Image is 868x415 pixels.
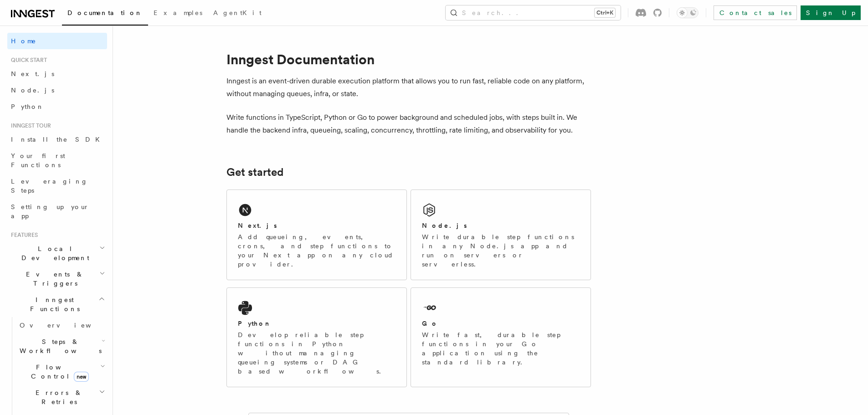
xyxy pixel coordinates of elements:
[411,287,591,387] a: GoWrite fast, durable step functions in your Go application using the standard library.
[7,199,107,224] a: Setting up your app
[238,319,272,328] h2: Python
[422,319,438,328] h2: Go
[74,372,89,382] span: new
[213,9,262,16] span: AgentKit
[16,359,107,384] button: Flow Controlnew
[7,266,107,292] button: Events & Triggers
[7,148,107,173] a: Your first Functions
[714,5,797,20] a: Contact sales
[677,7,699,18] button: Toggle dark mode
[11,152,65,169] span: Your first Functions
[208,3,267,25] a: AgentKit
[11,87,54,94] span: Node.js
[11,36,36,46] span: Home
[7,295,98,313] span: Inngest Functions
[7,122,51,129] span: Inngest tour
[446,5,621,20] button: Search...Ctrl+K
[226,111,591,137] p: Write functions in TypeScript, Python or Go to power background and scheduled jobs, with steps bu...
[16,363,100,381] span: Flow Control
[154,9,202,16] span: Examples
[238,221,277,230] h2: Next.js
[7,66,107,82] a: Next.js
[226,75,591,100] p: Inngest is an event-driven durable execution platform that allows you to run fast, reliable code ...
[148,3,208,25] a: Examples
[7,173,107,199] a: Leveraging Steps
[226,287,407,387] a: PythonDevelop reliable step functions in Python without managing queueing systems or DAG based wo...
[16,317,107,333] a: Overview
[422,330,580,367] p: Write fast, durable step functions in your Go application using the standard library.
[16,388,99,406] span: Errors & Retries
[7,244,99,262] span: Local Development
[7,33,107,49] a: Home
[595,8,615,17] kbd: Ctrl+K
[7,241,107,266] button: Local Development
[7,292,107,317] button: Inngest Functions
[801,5,861,20] a: Sign Up
[16,337,102,355] span: Steps & Workflows
[11,136,105,143] span: Install the SDK
[7,98,107,115] a: Python
[226,51,591,67] h1: Inngest Documentation
[11,178,88,194] span: Leveraging Steps
[226,166,283,179] a: Get started
[11,70,54,77] span: Next.js
[62,3,148,26] a: Documentation
[7,82,107,98] a: Node.js
[67,9,143,16] span: Documentation
[20,322,113,329] span: Overview
[238,232,395,269] p: Add queueing, events, crons, and step functions to your Next app on any cloud provider.
[7,56,47,64] span: Quick start
[11,103,44,110] span: Python
[16,333,107,359] button: Steps & Workflows
[11,203,89,220] span: Setting up your app
[422,221,467,230] h2: Node.js
[7,270,99,288] span: Events & Triggers
[7,231,38,239] span: Features
[411,190,591,280] a: Node.jsWrite durable step functions in any Node.js app and run on servers or serverless.
[16,384,107,410] button: Errors & Retries
[7,131,107,148] a: Install the SDK
[422,232,580,269] p: Write durable step functions in any Node.js app and run on servers or serverless.
[238,330,395,376] p: Develop reliable step functions in Python without managing queueing systems or DAG based workflows.
[226,190,407,280] a: Next.jsAdd queueing, events, crons, and step functions to your Next app on any cloud provider.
